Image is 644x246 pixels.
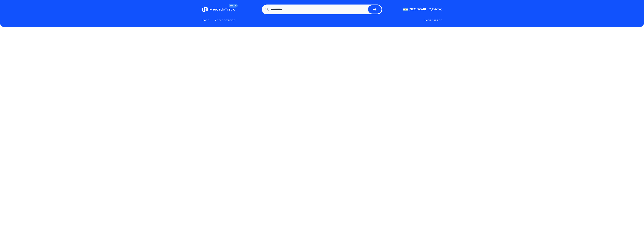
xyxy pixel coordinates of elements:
[409,7,442,12] span: [GEOGRAPHIC_DATA]
[209,7,235,11] span: MercadoTrack
[202,6,235,12] a: MercadoTrackBETA
[403,7,442,12] button: [GEOGRAPHIC_DATA]
[229,4,237,8] span: BETA
[202,18,209,23] a: Inicio
[202,6,208,12] img: MercadoTrack
[403,8,408,11] img: Argentina
[214,18,236,23] a: Sincronizacion
[424,18,442,23] button: Iniciar sesion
